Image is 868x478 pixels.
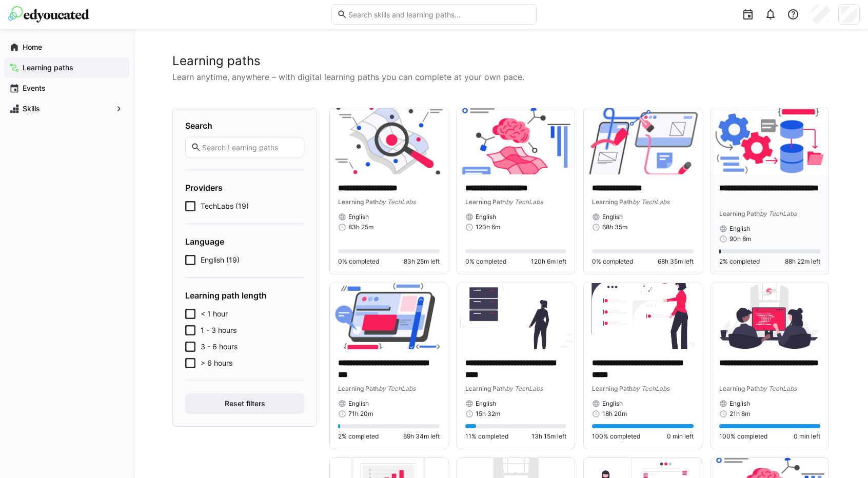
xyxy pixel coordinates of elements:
span: > 6 hours [201,358,232,368]
span: 18h 20m [602,410,627,418]
img: image [457,108,575,174]
span: 0% completed [592,257,633,266]
span: 0% completed [338,257,379,266]
img: image [584,283,702,349]
img: image [711,283,829,349]
span: Learning Path [338,385,379,392]
span: English [348,213,369,221]
h4: Search [185,121,304,131]
span: by TechLabs [633,385,669,392]
span: by TechLabs [379,385,416,392]
span: 100% completed [592,432,640,441]
span: by TechLabs [760,385,797,392]
span: English (19) [201,255,240,265]
span: by TechLabs [379,198,416,206]
span: 100% completed [719,432,767,441]
img: image [711,108,829,174]
span: English [348,400,369,408]
img: image [457,283,575,349]
span: Learning Path [592,385,633,392]
p: Learn anytime, anywhere – with digital learning paths you can complete at your own pace. [172,71,829,83]
input: Search skills and learning paths… [347,10,531,19]
span: English [602,400,623,408]
span: 88h 22m left [785,257,820,266]
input: Search Learning paths [201,143,299,152]
span: by TechLabs [506,385,543,392]
img: image [330,283,448,349]
span: 2% completed [719,257,760,266]
span: 71h 20m [348,410,373,418]
button: Reset filters [185,393,304,414]
h2: Learning paths [172,53,829,69]
span: Learning Path [338,198,379,206]
span: 83h 25m left [404,257,440,266]
span: 68h 35m [602,223,627,231]
h4: Language [185,236,304,247]
span: 3 - 6 hours [201,342,238,352]
span: 13h 15m left [531,432,566,441]
span: 0% completed [465,257,506,266]
span: < 1 hour [201,309,228,319]
span: English [602,213,623,221]
span: 15h 32m [476,410,500,418]
span: 83h 25m [348,223,373,231]
span: 120h 6m left [531,257,566,266]
span: Learning Path [465,385,506,392]
span: 21h 8m [729,410,750,418]
span: English [729,225,750,233]
img: image [330,108,448,174]
span: 1 - 3 hours [201,325,236,335]
span: TechLabs (19) [201,201,249,211]
span: 2% completed [338,432,379,441]
span: Reset filters [223,399,267,409]
span: by TechLabs [760,210,797,217]
span: Learning Path [719,210,760,217]
span: 120h 6m [476,223,500,231]
span: 0 min left [794,432,820,441]
h4: Providers [185,183,304,193]
span: by TechLabs [506,198,543,206]
span: by TechLabs [633,198,669,206]
span: English [476,213,496,221]
h4: Learning path length [185,290,304,301]
img: image [584,108,702,174]
span: Learning Path [592,198,633,206]
span: 11% completed [465,432,508,441]
span: 0 min left [667,432,694,441]
span: 90h 8m [729,235,751,243]
span: English [729,400,750,408]
span: English [476,400,496,408]
span: 68h 35m left [658,257,694,266]
span: Learning Path [719,385,760,392]
span: Learning Path [465,198,506,206]
span: 69h 34m left [403,432,440,441]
